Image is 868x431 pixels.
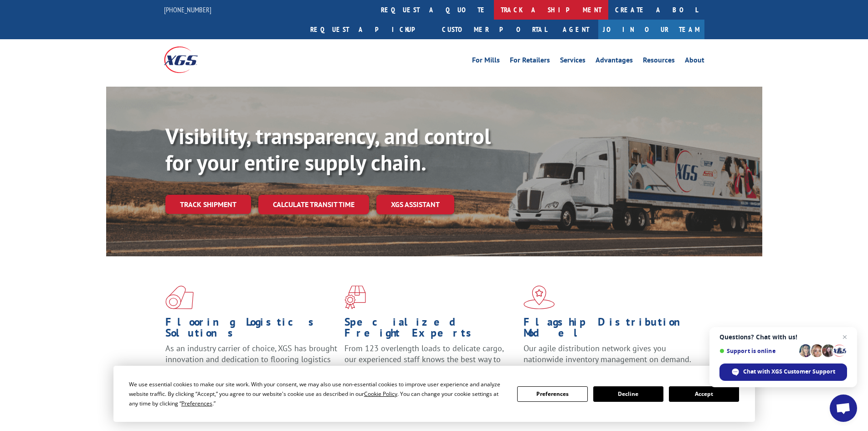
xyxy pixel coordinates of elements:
[164,5,211,14] a: [PHONE_NUMBER]
[554,20,598,39] a: Agent
[303,20,435,39] a: Request a pickup
[524,286,555,309] img: xgs-icon-flagship-distribution-model-red
[435,20,554,39] a: Customer Portal
[344,343,517,384] p: From 123 overlength loads to delicate cargo, our experienced staff knows the best way to move you...
[596,57,633,67] a: Advantages
[472,57,500,67] a: For Mills
[719,363,847,381] div: Chat with XGS Customer Support
[560,57,586,67] a: Services
[593,386,663,402] button: Decline
[344,317,517,343] h1: Specialized Freight Experts
[165,122,491,177] b: Visibility, transparency, and control for your entire supply chain.
[743,368,835,376] span: Chat with XGS Customer Support
[165,317,338,343] h1: Flooring Logistics Solutions
[524,343,691,364] span: Our agile distribution network gives you nationwide inventory management on demand.
[344,286,366,309] img: xgs-icon-focused-on-flooring-red
[129,379,506,408] div: We use essential cookies to make our site work. With your consent, we may also use non-essential ...
[830,395,857,422] div: Open chat
[181,400,212,407] span: Preferences
[510,57,550,67] a: For Retailers
[524,317,696,343] h1: Flagship Distribution Model
[598,20,704,39] a: Join Our Team
[643,57,675,67] a: Resources
[364,390,397,398] span: Cookie Policy
[517,386,587,402] button: Preferences
[376,195,454,214] a: XGS ASSISTANT
[258,195,369,214] a: Calculate transit time
[165,286,194,309] img: xgs-icon-total-supply-chain-intelligence-red
[839,332,850,343] span: Close chat
[165,343,337,375] span: As an industry carrier of choice, XGS has brought innovation and dedication to flooring logistics...
[113,366,755,422] div: Cookie Consent Prompt
[669,386,739,402] button: Accept
[685,57,704,67] a: About
[719,333,847,341] span: Questions? Chat with us!
[165,195,251,214] a: Track shipment
[719,348,796,354] span: Support is online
